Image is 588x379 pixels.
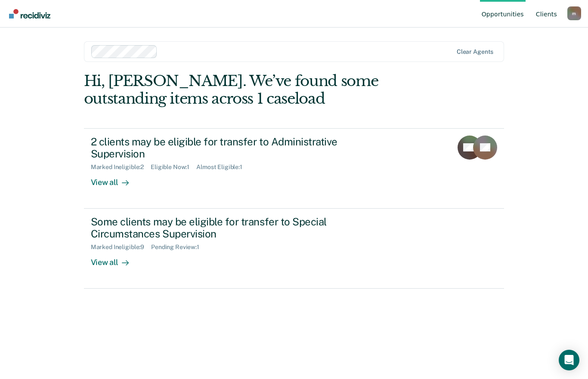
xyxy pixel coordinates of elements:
div: View all [91,171,139,188]
a: Some clients may be eligible for transfer to Special Circumstances SupervisionMarked Ineligible:9... [84,209,504,289]
img: Recidiviz [9,9,50,18]
div: Marked Ineligible : 9 [91,243,151,251]
div: Some clients may be eligible for transfer to Special Circumstances Supervision [91,216,393,240]
div: Open Intercom Messenger [559,350,579,370]
div: Marked Ineligible : 2 [91,163,151,171]
div: Almost Eligible : 1 [196,163,249,171]
div: Pending Review : 1 [151,243,206,251]
div: Clear agents [457,48,493,55]
a: 2 clients may be eligible for transfer to Administrative SupervisionMarked Ineligible:2Eligible N... [84,128,504,209]
div: m [567,6,581,20]
div: View all [91,251,139,268]
button: Profile dropdown button [567,6,581,20]
div: 2 clients may be eligible for transfer to Administrative Supervision [91,136,393,160]
div: Eligible Now : 1 [151,163,196,171]
div: Hi, [PERSON_NAME]. We’ve found some outstanding items across 1 caseload [84,72,420,108]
